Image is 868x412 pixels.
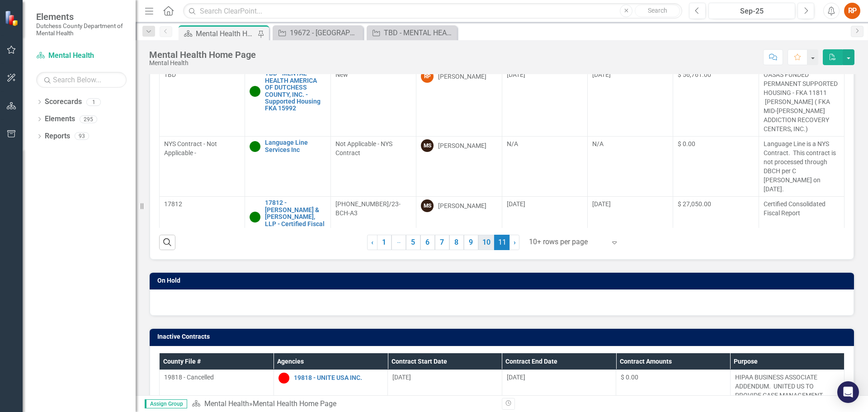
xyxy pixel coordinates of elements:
span: $ 0.00 [678,140,695,147]
span: [DATE] [507,374,525,381]
td: Double-Click to Edit [160,137,245,197]
td: Double-Click to Edit Right Click for Context Menu [245,197,330,237]
td: Double-Click to Edit Right Click for Context Menu [245,137,330,197]
span: Certified Consolidated Fiscal Report [764,200,826,217]
div: Mental Health Home Page [149,50,256,60]
td: Double-Click to Edit [416,67,502,137]
a: TBD - MENTAL HEALTH AMERICA OF DUTCHESS COUNTY, INC. - Supported Housing FKA 15992 [265,70,325,112]
input: Search Below... [36,72,127,88]
a: 17812 - [PERSON_NAME] & [PERSON_NAME], LLP - Certified Fiscal Report [265,199,325,234]
span: 17812 [164,200,182,208]
a: 10 [478,235,494,250]
button: Sep-25 [708,3,795,19]
a: 8 [449,235,464,250]
div: [PERSON_NAME] [438,72,486,81]
span: › [514,238,516,246]
td: Double-Click to Edit [502,67,587,137]
a: 1 [377,235,392,250]
td: Double-Click to Edit Right Click for Context Menu [245,67,330,137]
h3: Inactive Contracts [157,333,849,340]
td: Double-Click to Edit [673,67,759,137]
div: 295 [80,115,97,123]
span: [DATE] [592,71,611,78]
span: Search [648,7,667,14]
span: Not Applicable - NYS Contract [335,140,392,156]
small: Dutchess County Department of Mental Health [36,22,127,37]
button: Search [635,5,680,17]
span: $ 0.00 [621,374,638,381]
div: Open Intercom Messenger [837,381,859,403]
div: N/A [592,139,668,148]
span: [DATE] [392,374,411,381]
span: 19818 - Cancelled [164,374,214,381]
div: N/A [507,139,583,148]
div: [PERSON_NAME] [438,201,486,210]
td: Double-Click to Edit [330,67,416,137]
div: 93 [75,133,89,140]
div: RP [421,70,434,83]
div: 19672 - [GEOGRAPHIC_DATA] - Internship [290,27,361,38]
a: 5 [406,235,420,250]
td: Double-Click to Edit [759,67,844,137]
img: Active [250,86,260,97]
span: $ 56,761.00 [678,71,711,78]
a: 9 [464,235,478,250]
a: Scorecards [45,97,82,107]
div: [PERSON_NAME] [438,141,486,150]
div: Sep-25 [712,6,792,17]
a: 19672 - [GEOGRAPHIC_DATA] - Internship [275,27,361,38]
div: MS [421,199,434,212]
div: Mental Health Home Page [196,28,255,39]
div: TBD - MENTAL HEALTH AMERICA OF DUTCHESS COUNTY, INC. - Supported Housing FKA 15992 [384,27,455,38]
td: Double-Click to Edit [759,197,844,237]
span: New [335,71,348,78]
span: Elements [36,11,127,22]
span: [PHONE_NUMBER]/23-BCH-A3 [335,200,401,217]
span: [DATE] [507,200,525,208]
a: Language Line Services Inc [265,139,325,153]
a: Reports [45,131,70,142]
img: Active [250,141,260,152]
a: Mental Health [36,51,127,61]
td: Double-Click to Edit [502,137,587,197]
span: NYS Contract - Not Applicable - [164,140,217,156]
td: Double-Click to Edit [759,137,844,197]
h3: On Hold [157,277,849,284]
span: Assign Group [145,399,187,408]
span: [DATE] [592,200,611,208]
td: Double-Click to Edit [330,197,416,237]
span: $ 27,050.00 [678,200,711,208]
td: Double-Click to Edit [587,67,673,137]
button: RP [844,3,860,19]
td: Double-Click to Edit [673,137,759,197]
input: Search ClearPoint... [183,3,682,19]
span: TBD [164,71,176,78]
a: Mental Health [204,399,249,408]
td: Double-Click to Edit [502,197,587,237]
a: 7 [435,235,449,250]
div: Mental Health [149,60,256,66]
img: ClearPoint Strategy [5,10,20,26]
td: Double-Click to Edit [416,137,502,197]
a: TBD - MENTAL HEALTH AMERICA OF DUTCHESS COUNTY, INC. - Supported Housing FKA 15992 [369,27,455,38]
span: [DATE] [507,71,525,78]
a: Elements [45,114,75,124]
a: 6 [420,235,435,250]
td: Double-Click to Edit [330,137,416,197]
span: ‹ [371,238,373,246]
td: Double-Click to Edit [673,197,759,237]
p: OASAS FUNDED PERMANENT SUPPORTED HOUSING - FKA 11811 [PERSON_NAME] ( FKA MID-[PERSON_NAME] ADDICT... [764,70,840,133]
td: Double-Click to Edit [416,197,502,237]
td: Double-Click to Edit [587,197,673,237]
img: Active [250,212,260,223]
div: Mental Health Home Page [253,399,336,408]
img: Inactive [278,373,289,384]
td: Double-Click to Edit [587,137,673,197]
a: 19818 - UNITE USA INC. [294,374,383,381]
td: Double-Click to Edit [160,197,245,237]
div: » [192,399,495,409]
td: Double-Click to Edit [160,67,245,137]
div: MS [421,139,434,152]
div: 1 [86,98,101,106]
